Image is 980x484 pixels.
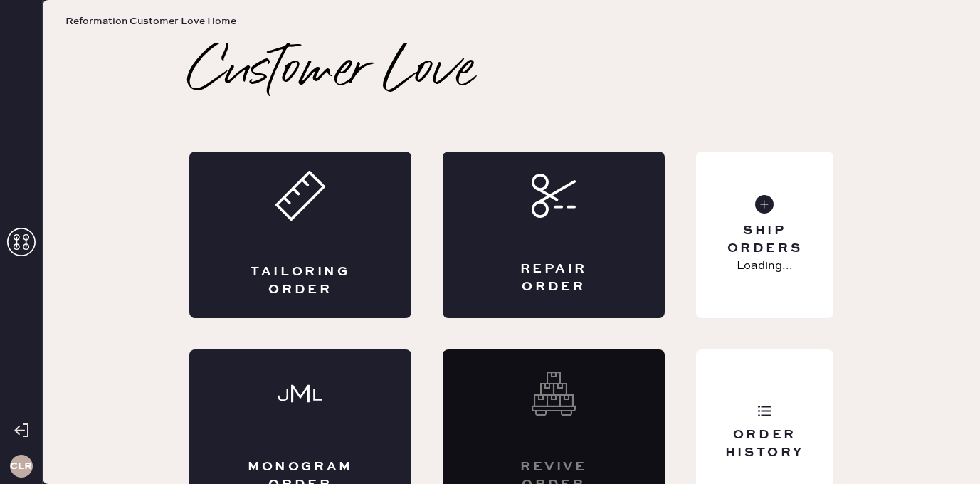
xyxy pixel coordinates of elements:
[65,14,236,28] span: Reformation Customer Love Home
[707,222,822,258] div: Ship Orders
[189,43,475,100] h2: Customer Love
[500,261,608,296] div: Repair Order
[707,426,822,462] div: Order History
[737,258,793,275] p: Loading...
[246,263,354,299] div: Tailoring Order
[10,461,32,471] h3: CLR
